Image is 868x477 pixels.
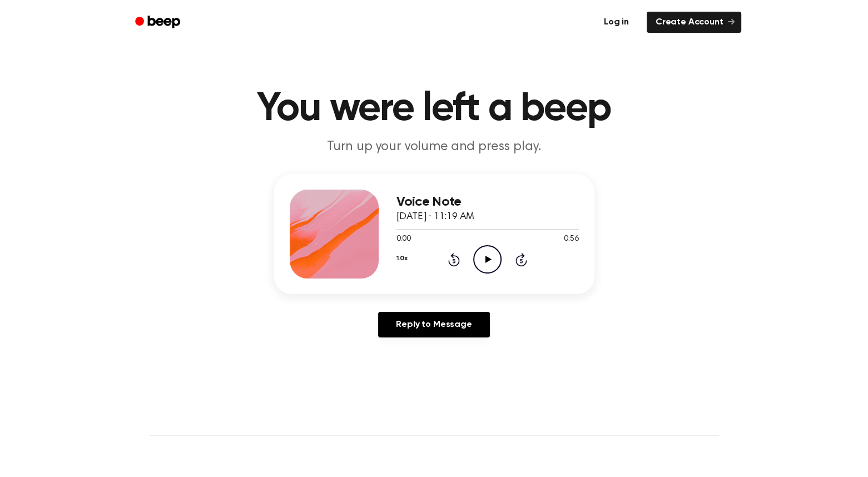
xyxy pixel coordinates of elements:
h3: Voice Note [396,195,579,210]
p: Turn up your volume and press play. [221,138,648,156]
span: [DATE] · 11:19 AM [396,212,474,222]
span: 0:00 [396,233,411,245]
h1: You were left a beep [150,89,719,129]
span: 0:56 [564,233,578,245]
a: Reply to Message [378,312,489,337]
a: Log in [593,9,640,35]
a: Create Account [647,12,741,33]
button: 1.0x [396,249,408,268]
a: Beep [127,12,190,33]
